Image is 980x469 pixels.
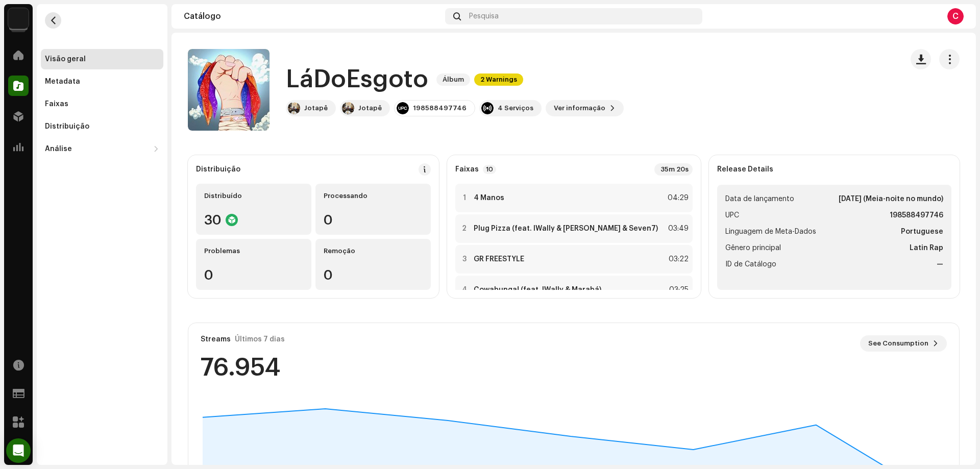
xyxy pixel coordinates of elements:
span: 2 Warnings [474,73,523,86]
re-m-nav-dropdown: Análise [41,139,163,159]
strong: [DATE] (Meia-noite no mundo) [839,193,943,205]
strong: — [937,258,943,270]
div: Distribuído [204,192,303,200]
span: Linguagem de Meta-Dados [725,226,816,238]
div: Problemas [204,247,303,255]
div: Jotapê [358,104,382,112]
div: 03:49 [666,223,689,235]
strong: Portuguese [901,226,943,238]
strong: Cowabunga! (feat. IWally & Marabá) [474,286,601,294]
span: Ver informação [554,98,605,118]
strong: 4 Manos [474,194,504,202]
span: ID de Catálogo [725,258,776,270]
div: Jotapê [304,104,328,112]
div: Visão geral [45,55,86,63]
re-m-nav-item: Faixas [41,94,163,114]
div: Distribuição [196,165,240,174]
img: 494a30bd-124f-455f-af74-ebd7d493e9b1 [288,102,300,114]
div: 04:29 [666,192,689,204]
strong: Plug Pizza (feat. IWally & [PERSON_NAME] & Seven7) [474,225,658,233]
button: See Consumption [860,335,947,352]
strong: Release Details [717,165,773,174]
div: Análise [45,145,72,153]
div: Distribuição [45,122,89,131]
div: 03:22 [666,253,689,265]
div: Faixas [45,100,68,108]
div: Processando [324,192,423,200]
div: 35m 20s [654,163,693,176]
re-m-nav-item: Distribuição [41,116,163,137]
div: Metadata [45,78,80,86]
div: Open Intercom Messenger [6,438,31,463]
button: Ver informação [546,100,624,116]
div: Streams [201,335,231,343]
img: d45a16d6-0376-43c7-a99c-f576337be0cd [342,102,354,114]
div: 4 Serviços [498,104,533,112]
span: Gênero principal [725,242,781,254]
strong: Faixas [455,165,479,174]
div: 03:25 [666,284,689,296]
h1: LáDoEsgoto [286,63,428,96]
re-m-nav-item: Visão geral [41,49,163,69]
strong: 198588497746 [890,209,943,221]
span: Álbum [436,73,470,86]
p-badge: 10 [483,165,496,174]
span: UPC [725,209,739,221]
span: Pesquisa [469,12,499,20]
img: 730b9dfe-18b5-4111-b483-f30b0c182d82 [8,8,29,29]
div: Remoção [324,247,423,255]
div: Últimos 7 dias [235,335,285,343]
strong: Latin Rap [910,242,943,254]
re-m-nav-item: Metadata [41,71,163,92]
div: Catálogo [184,12,441,20]
div: C [947,8,964,24]
strong: GR FREESTYLE [474,255,524,263]
div: 198588497746 [413,104,467,112]
span: Data de lançamento [725,193,794,205]
span: See Consumption [868,333,928,354]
